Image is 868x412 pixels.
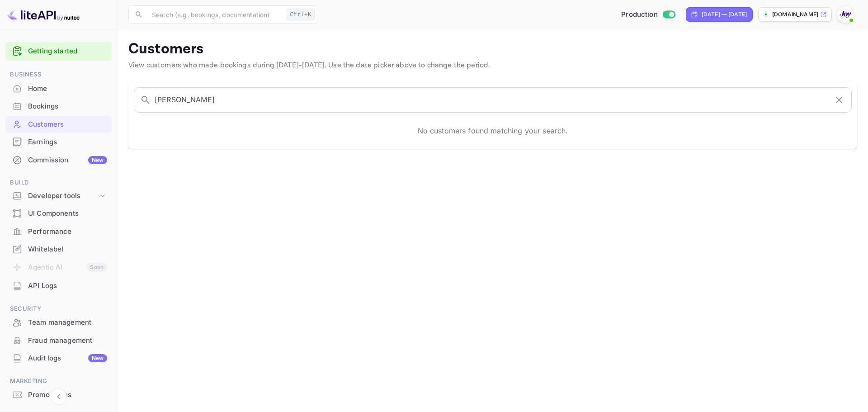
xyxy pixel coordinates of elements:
[287,9,315,20] div: Ctrl+K
[28,244,107,255] div: Whitelabel
[5,178,112,188] span: Build
[88,156,107,164] div: New
[5,314,112,331] a: Team management
[5,386,112,403] a: Promo codes
[28,227,107,237] div: Performance
[28,119,107,130] div: Customers
[5,188,112,204] div: Developer tools
[51,388,67,405] button: Collapse navigation
[5,332,112,349] a: Fraud management
[28,46,107,57] a: Getting started
[838,7,853,22] img: With Joy
[128,61,490,70] span: View customers who made bookings during . Use the date picker above to change the period.
[88,354,107,362] div: New
[5,152,112,169] div: CommissionNew
[418,125,568,136] p: No customers found matching your search.
[5,277,112,295] div: API Logs
[5,133,112,151] div: Earnings
[28,317,107,328] div: Team management
[5,152,112,168] a: CommissionNew
[618,9,679,20] div: Switch to Sandbox mode
[146,5,283,24] input: Search (e.g. bookings, documentation)
[28,155,107,166] div: Commission
[5,98,112,115] div: Bookings
[5,350,112,366] a: Audit logsNew
[5,223,112,240] a: Performance
[276,61,325,70] span: [DATE] - [DATE]
[5,98,112,114] a: Bookings
[5,376,112,386] span: Marketing
[28,390,107,400] div: Promo codes
[28,336,107,346] div: Fraud management
[5,314,112,331] div: Team management
[5,386,112,404] div: Promo codes
[28,208,107,219] div: UI Components
[5,80,112,98] div: Home
[5,223,112,241] div: Performance
[155,87,828,113] input: Search customers by name or email...
[28,101,107,112] div: Bookings
[5,241,112,257] a: Whitelabel
[28,191,98,201] div: Developer tools
[28,353,107,364] div: Audit logs
[702,10,747,19] div: [DATE] — [DATE]
[5,205,112,222] a: UI Components
[28,281,107,291] div: API Logs
[128,40,857,58] p: Customers
[5,80,112,97] a: Home
[5,332,112,350] div: Fraud management
[5,241,112,258] div: Whitelabel
[5,116,112,133] div: Customers
[5,42,112,61] div: Getting started
[5,304,112,314] span: Security
[5,116,112,133] a: Customers
[621,9,658,20] span: Production
[5,277,112,294] a: API Logs
[5,205,112,223] div: UI Components
[5,70,112,80] span: Business
[28,84,107,94] div: Home
[772,10,818,19] p: [DOMAIN_NAME]
[5,133,112,150] a: Earnings
[28,137,107,147] div: Earnings
[7,7,80,22] img: LiteAPI logo
[5,350,112,367] div: Audit logsNew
